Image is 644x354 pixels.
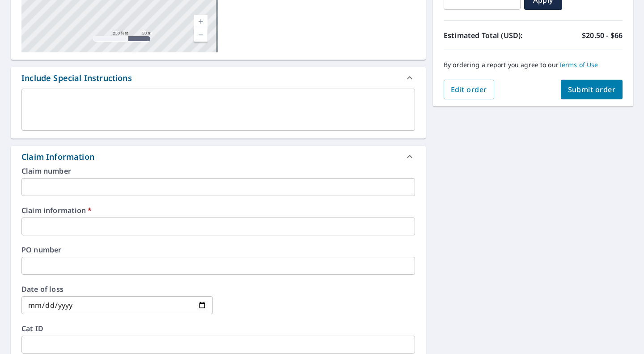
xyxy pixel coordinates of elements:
p: $20.50 - $66 [582,30,623,41]
label: PO number [21,246,415,253]
label: Cat ID [21,325,415,332]
div: Claim Information [11,146,426,167]
label: Date of loss [21,286,213,293]
div: Include Special Instructions [11,67,426,89]
p: By ordering a report you agree to our [444,61,623,69]
button: Edit order [444,80,494,99]
button: Submit order [561,80,623,99]
div: Include Special Instructions [21,72,132,84]
label: Claim number [21,167,415,175]
span: Submit order [568,85,616,94]
label: Claim information [21,207,415,214]
p: Estimated Total (USD): [444,30,533,41]
a: Terms of Use [559,60,598,69]
a: Current Level 17, Zoom Out [194,28,208,42]
span: Edit order [451,85,487,94]
div: Claim Information [21,151,94,163]
a: Current Level 17, Zoom In [194,15,208,28]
